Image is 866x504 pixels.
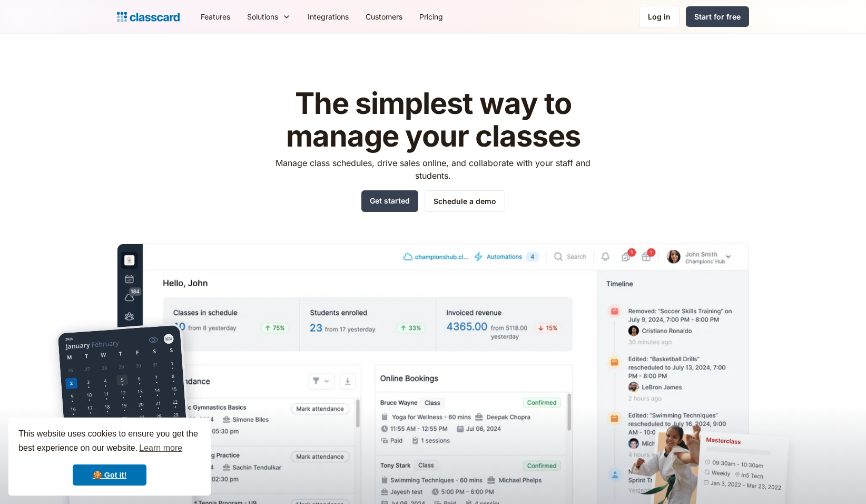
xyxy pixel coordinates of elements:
[192,5,239,28] a: Features
[266,88,601,152] h1: The simplest way to manage your classes
[247,11,278,22] div: Solutions
[18,428,201,456] span: This website uses cookies to ensure you get the best experience on our website.
[648,11,671,22] div: Log in
[117,9,180,24] a: Logo
[137,440,184,456] a: learn more about cookies
[425,190,505,212] a: Schedule a demo
[239,5,299,28] div: Solutions
[686,6,749,27] a: Start for free
[299,5,357,28] a: Integrations
[639,6,680,27] a: Log in
[8,418,211,496] div: cookieconsent
[694,11,741,22] div: Start for free
[266,157,601,182] p: Manage class schedules, drive sales online, and collaborate with your staff and students.
[411,5,451,28] a: Pricing
[73,464,146,486] a: dismiss cookie message
[357,5,411,28] a: Customers
[361,190,418,212] a: Get started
